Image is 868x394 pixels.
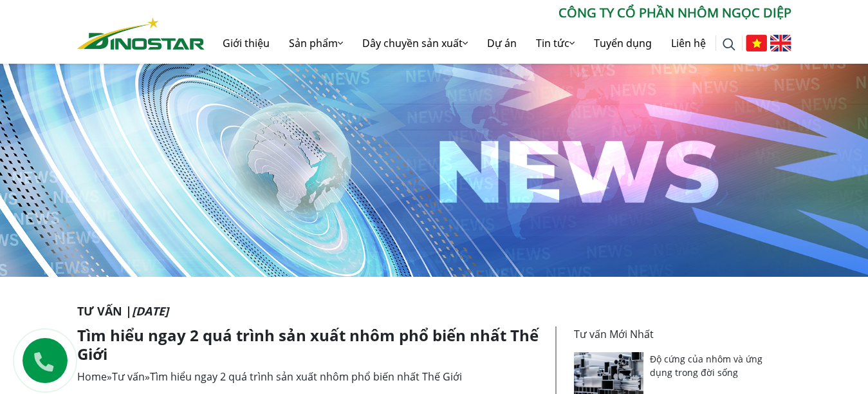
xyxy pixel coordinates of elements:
img: Tiếng Việt [746,35,767,52]
h1: Tìm hiểu ngay 2 quá trình sản xuất nhôm phổ biến nhất Thế Giới [77,326,546,364]
p: Tư vấn Mới Nhất [574,326,784,342]
a: Liên hệ [661,23,716,64]
a: Dự án [477,23,526,64]
span: » » [77,370,462,384]
a: Giới thiệu [213,23,279,64]
a: Tin tức [526,23,584,64]
a: Home [77,370,107,384]
p: Tư vấn | [77,303,791,320]
img: search [723,38,735,51]
a: Dây chuyền sản xuất [353,23,477,64]
img: Nhôm Dinostar [77,17,205,50]
a: Tư vấn [112,370,145,384]
a: Độ cứng của nhôm và ứng dụng trong đời sống [650,353,762,379]
p: CÔNG TY CỔ PHẦN NHÔM NGỌC DIỆP [205,3,791,23]
img: English [770,35,791,52]
i: [DATE] [132,303,169,319]
a: Sản phẩm [279,23,353,64]
span: Tìm hiểu ngay 2 quá trình sản xuất nhôm phổ biến nhất Thế Giới [150,370,462,384]
a: Tuyển dụng [584,23,661,64]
